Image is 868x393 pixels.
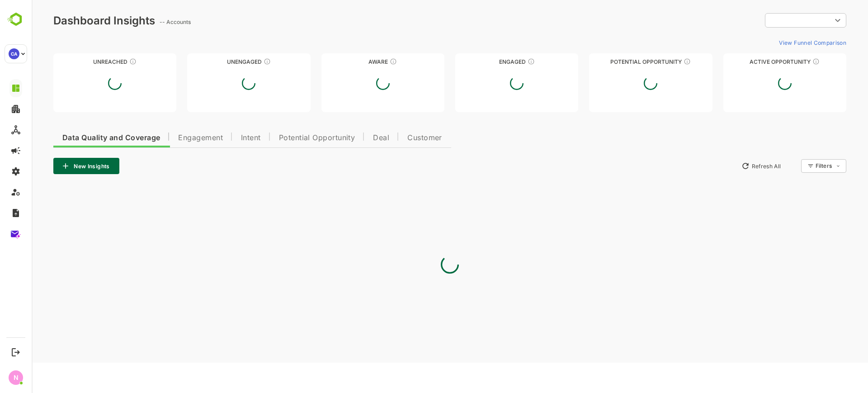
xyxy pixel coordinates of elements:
[9,370,23,385] div: N
[706,159,753,173] button: Refresh All
[496,58,503,65] div: These accounts are warm, further nurturing would qualify them to MQAs
[5,11,28,28] img: BambooboxLogoMark.f1c84d78b4c51b1a7b5f700c9845e183.svg
[744,35,815,50] button: View Funnel Comparison
[146,134,191,142] span: Engagement
[652,58,659,65] div: These accounts are MQAs and can be passed on to Inside Sales
[209,134,229,142] span: Intent
[232,58,239,65] div: These accounts have not shown enough engagement and need nurturing
[22,14,123,27] div: Dashboard Insights
[783,158,815,174] div: Filters
[247,134,324,142] span: Potential Opportunity
[557,58,680,65] div: Potential Opportunity
[9,346,22,358] button: Logout
[98,58,105,65] div: These accounts have not been engaged with for a defined time period
[424,58,547,65] div: Engaged
[692,58,815,65] div: Active Opportunity
[22,58,145,65] div: Unreached
[376,134,410,142] span: Customer
[31,134,128,142] span: Data Quality and Coverage
[358,58,365,65] div: These accounts have just entered the buying cycle and need further nurturing
[733,12,815,28] div: ​
[128,19,162,25] ag: -- Accounts
[9,48,19,59] div: CA
[290,58,413,65] div: Aware
[784,162,800,169] div: Filters
[156,58,278,65] div: Unengaged
[22,158,88,174] button: New Insights
[341,134,358,142] span: Deal
[781,58,788,65] div: These accounts have open opportunities which might be at any of the Sales Stages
